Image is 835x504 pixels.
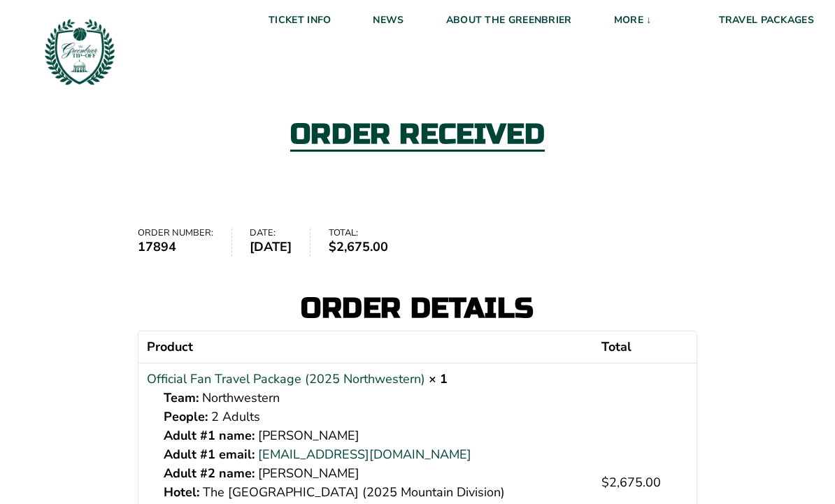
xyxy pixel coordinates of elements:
[329,238,336,255] span: $
[164,464,585,483] p: [PERSON_NAME]
[164,426,585,445] p: [PERSON_NAME]
[290,120,545,152] h2: Order received
[164,464,255,483] strong: Adult #2 name:
[164,483,199,502] strong: Hotel:
[164,389,199,408] strong: Team:
[593,331,697,363] th: Total
[164,408,585,426] p: 2 Adults
[250,229,311,257] li: Date:
[329,238,388,255] bdi: 2,675.00
[164,408,208,426] strong: People:
[258,445,471,464] a: [EMAIL_ADDRESS][DOMAIN_NAME]
[138,294,697,322] h2: Order details
[601,474,609,491] span: $
[138,238,213,257] strong: 17894
[138,229,232,257] li: Order number:
[164,426,255,445] strong: Adult #1 name:
[147,370,425,389] a: Official Fan Travel Package (2025 Northwestern)
[250,238,292,257] strong: [DATE]
[164,389,585,408] p: Northwestern
[429,370,448,387] strong: × 1
[42,14,117,89] img: Greenbrier Tip-Off
[138,331,593,363] th: Product
[329,229,406,257] li: Total:
[164,483,585,502] p: The [GEOGRAPHIC_DATA] (2025 Mountain Division)
[601,474,661,491] bdi: 2,675.00
[164,445,255,464] strong: Adult #1 email:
